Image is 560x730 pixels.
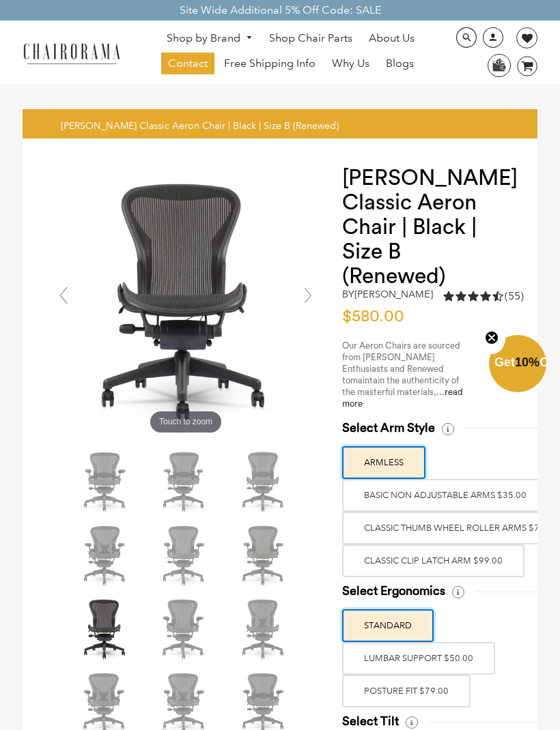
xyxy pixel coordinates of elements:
img: Herman Miller Classic Aeron Chair | Black | Size B (Renewed) - chairorama [150,521,219,589]
img: Herman Miller Classic Aeron Chair | Black | Size B (Renewed) - chairorama [150,448,219,516]
img: Herman Miller Classic Aeron Chair | Black | Size B (Renewed) - chairorama [71,595,139,663]
a: read more [342,388,463,408]
img: WhatsApp_Image_2024-07-12_at_16.23.01.webp [488,55,509,75]
a: Why Us [325,53,376,74]
button: Close teaser [478,323,505,354]
label: LUMBAR SUPPORT $50.00 [342,642,495,675]
span: Free Shipping Info [224,57,316,71]
span: Get Off [494,355,557,369]
span: Select Arm Style [342,420,435,436]
span: Select Ergonomics [342,583,445,599]
nav: breadcrumbs [61,119,344,132]
span: [PERSON_NAME] Classic Aeron Chair | Black | Size B (Renewed) [61,119,339,132]
a: Contact [161,53,214,74]
span: Why Us [332,57,369,71]
nav: DesktopNavigation [133,27,448,78]
img: Herman Miller Classic Aeron Chair | Black | Size B (Renewed) - chairorama [71,521,139,589]
img: Herman Miller Classic Aeron Chair | Black | Size B (Renewed) - chairorama [50,166,322,438]
span: maintain the authenticity of the masterful materials,... [342,376,463,408]
label: BASIC NON ADJUSTABLE ARMS $35.00 [342,479,548,512]
span: Shop Chair Parts [269,31,352,46]
label: POSTURE FIT $79.00 [342,675,471,707]
span: Contact [168,57,208,71]
span: (55) [505,289,524,304]
h2: by [342,289,433,300]
img: Herman Miller Classic Aeron Chair | Black | Size B (Renewed) - chairorama [150,595,219,663]
img: chairorama [17,41,127,65]
a: 4.5 rating (55 votes) [443,289,524,307]
label: Classic Clip Latch Arm $99.00 [342,544,524,577]
a: Shop by Brand [160,28,260,49]
img: Herman Miller Classic Aeron Chair | Black | Size B (Renewed) - chairorama [229,448,298,516]
h1: [PERSON_NAME] Classic Aeron Chair | Black | Size B (Renewed) [342,166,510,289]
span: Blogs [386,57,414,71]
img: Herman Miller Classic Aeron Chair | Black | Size B (Renewed) - chairorama [229,595,298,663]
a: Shop Chair Parts [262,27,359,49]
a: About Us [362,27,421,49]
label: ARMLESS [342,446,425,479]
span: About Us [369,31,415,46]
a: Herman Miller Classic Aeron Chair | Black | Size B (Renewed) - chairoramaTouch to zoom [50,294,322,307]
div: Get10%OffClose teaser [489,336,546,394]
label: STANDARD [342,609,434,642]
div: 4.5 rating (55 votes) [443,289,524,304]
a: [PERSON_NAME] [354,288,433,300]
img: Herman Miller Classic Aeron Chair | Black | Size B (Renewed) - chairorama [71,448,139,516]
a: Free Shipping Info [217,53,322,74]
img: Herman Miller Classic Aeron Chair | Black | Size B (Renewed) - chairorama [229,521,298,589]
span: 10% [515,355,540,369]
span: Our Aeron Chairs are sourced from [PERSON_NAME] Enthusiasts and Renewed to [342,341,460,385]
span: $580.00 [342,308,404,325]
span: Select Tilt [342,714,399,729]
a: Blogs [379,53,421,74]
